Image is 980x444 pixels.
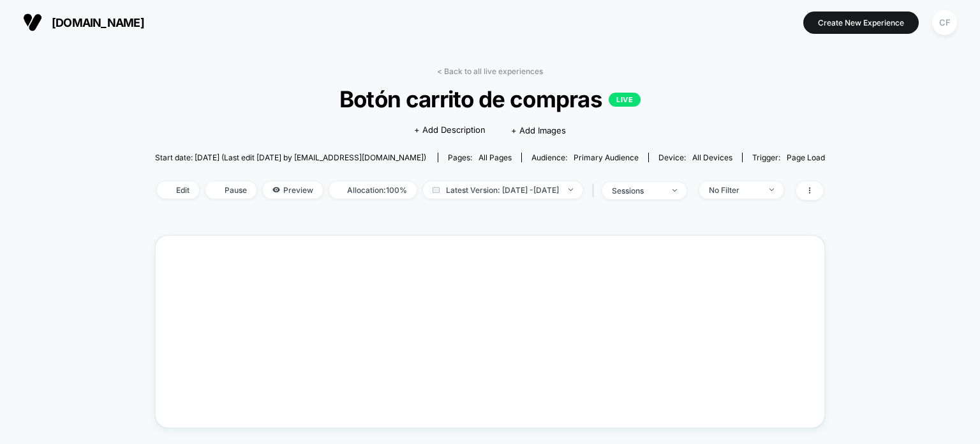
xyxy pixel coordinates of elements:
[157,181,199,199] span: Edit
[433,187,440,193] img: calendar
[574,153,639,162] span: Primary Audience
[19,12,148,33] button: [DOMAIN_NAME]
[448,153,512,162] div: Pages:
[414,124,486,137] span: + Add Description
[155,153,426,162] span: Start date: [DATE] (Last edit [DATE] by [EMAIL_ADDRESS][DOMAIN_NAME])
[769,188,774,191] img: end
[52,16,144,29] span: [DOMAIN_NAME]
[928,10,961,36] button: CF
[568,188,573,191] img: end
[803,11,919,34] button: Create New Experience
[752,153,825,162] div: Trigger:
[263,181,323,199] span: Preview
[423,181,583,199] span: Latest Version: [DATE] - [DATE]
[648,153,742,162] span: Device:
[609,93,641,107] p: LIVE
[189,86,792,112] span: Botón carrito de compras
[612,186,663,195] div: sessions
[672,189,677,192] img: end
[692,153,732,162] span: all devices
[709,185,760,195] div: No Filter
[531,153,639,162] div: Audience:
[205,181,256,199] span: Pause
[23,13,42,32] img: Visually logo
[437,66,543,76] a: < Back to all live experiences
[479,153,512,162] span: all pages
[511,125,566,135] span: + Add Images
[329,181,417,199] span: Allocation: 100%
[589,181,602,200] span: |
[932,10,957,35] div: CF
[787,153,825,162] span: Page Load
